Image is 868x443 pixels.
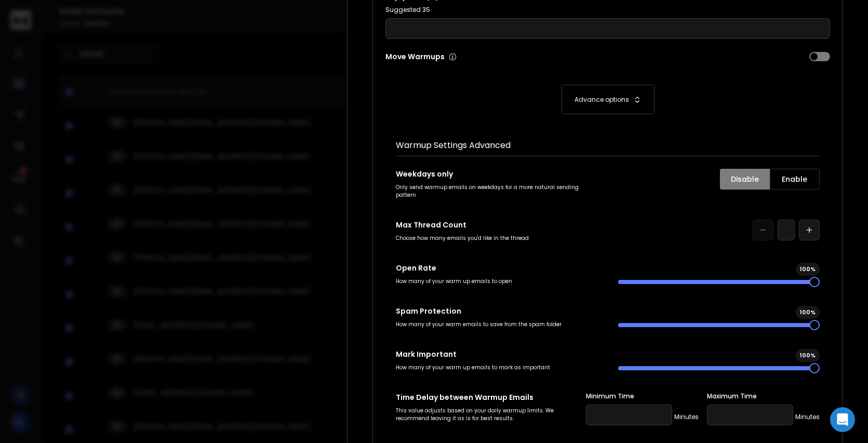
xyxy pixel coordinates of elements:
p: Choose how many emails you'd like in the thread [396,234,597,242]
p: How many of your warm up emails to mark as important [396,364,597,371]
h1: Warmup Settings Advanced [396,139,820,152]
p: How many of your warm emails to save from the spam folder [396,320,597,328]
div: 100 % [796,349,820,362]
p: Weekdays only [396,169,597,179]
p: Move Warmups [385,51,605,62]
p: Max Thread Count [396,220,597,230]
p: Advance options [575,96,629,104]
p: This value adjusts based on your daily warmup limits. We recommend leaving it as is for best resu... [396,407,582,422]
p: How many of your warm up emails to open [396,277,597,285]
p: Spam Protection [396,306,597,316]
div: 100 % [796,306,820,319]
p: Time Delay between Warmup Emails [396,392,582,402]
p: Minutes [674,413,699,421]
p: Suggested 35 [385,6,830,14]
p: Mark Important [396,349,597,359]
div: 100 % [796,263,820,276]
button: Disable [720,169,770,190]
p: Only send warmup emails on weekdays for a more natural sending pattern [396,183,597,199]
button: Advance options [396,85,820,114]
label: Maximum Time [707,392,820,400]
button: Enable [770,169,820,190]
p: Open Rate [396,263,597,273]
p: Minutes [795,413,820,421]
label: Minimum Time [586,392,699,400]
div: Open Intercom Messenger [830,407,855,432]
